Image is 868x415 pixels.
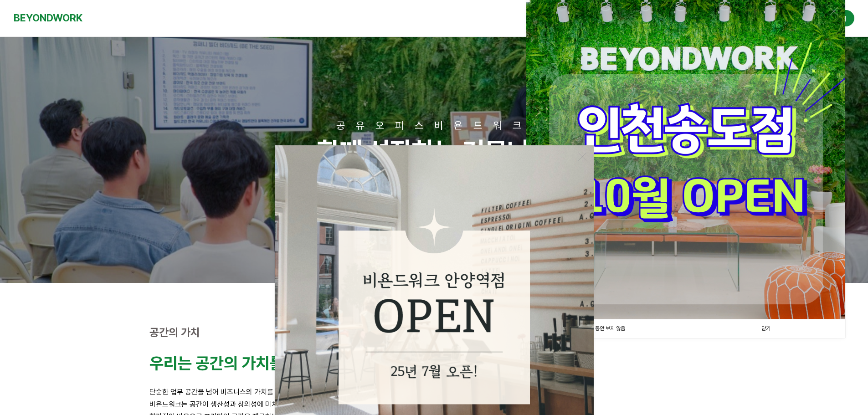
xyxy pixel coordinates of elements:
[686,319,845,338] a: 닫기
[526,319,686,338] a: 1일 동안 보지 않음
[149,386,719,398] p: 단순한 업무 공간을 넘어 비즈니스의 가치를 높이는 영감의 공간을 만듭니다.
[149,326,200,339] strong: 공간의 가치
[149,398,719,410] p: 비욘드워크는 공간이 생산성과 창의성에 미치는 영향을 잘 알고 있습니다.
[14,10,82,26] a: BEYONDWORK
[149,354,348,373] strong: 우리는 공간의 가치를 높입니다.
